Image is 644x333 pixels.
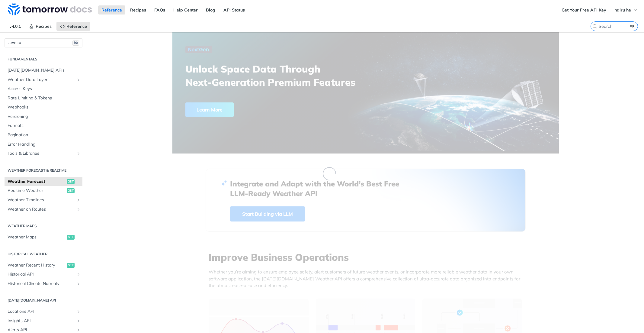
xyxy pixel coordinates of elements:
[5,307,82,316] a: Locations APIShow subpages for Locations API
[8,188,65,194] span: Realtime Weather
[5,149,82,158] a: Tools & LibrariesShow subpages for Tools & Libraries
[5,38,82,47] button: JUMP TO⌘/
[8,271,75,277] span: Historical API
[592,24,597,29] svg: Search
[8,318,75,324] span: Insights API
[5,66,82,75] a: [DATE][DOMAIN_NAME] APIs
[67,263,75,268] span: get
[76,328,81,332] button: Show subpages for Alerts API
[8,67,81,73] span: [DATE][DOMAIN_NAME] APIs
[6,22,24,31] span: v4.0.1
[5,251,82,257] h2: Historical Weather
[67,179,75,184] span: get
[5,75,82,84] a: Weather Data LayersShow subpages for Weather Data Layers
[5,177,82,186] a: Weather Forecastget
[36,24,52,29] span: Recipes
[76,318,81,323] button: Show subpages for Insights API
[8,327,75,333] span: Alerts API
[8,123,81,129] span: Formats
[558,5,610,15] a: Get Your Free API Key
[8,104,81,110] span: Webhooks
[8,95,81,101] span: Rate Limiting & Tokens
[5,131,82,140] a: Pagination
[5,233,82,242] a: Weather Mapsget
[8,197,75,203] span: Weather Timelines
[8,309,75,315] span: Locations API
[76,272,81,277] button: Show subpages for Historical API
[67,235,75,240] span: get
[8,114,81,120] span: Versioning
[5,196,82,205] a: Weather TimelinesShow subpages for Weather Timelines
[8,141,81,147] span: Error Handling
[5,279,82,288] a: Historical Climate NormalsShow subpages for Historical Climate Normals
[170,5,201,15] a: Help Center
[8,262,65,268] span: Weather Recent History
[76,207,81,212] button: Show subpages for Weather on Routes
[5,261,82,270] a: Weather Recent Historyget
[8,150,75,157] span: Tools & Libraries
[5,186,82,195] a: Realtime Weatherget
[5,270,82,279] a: Historical APIShow subpages for Historical API
[98,5,125,15] a: Reference
[72,40,79,46] span: ⌘/
[5,140,82,149] a: Error Handling
[5,168,82,173] h2: Weather Forecast & realtime
[614,7,631,13] span: hairu he
[8,281,75,287] span: Historical Climate Normals
[76,198,81,202] button: Show subpages for Weather Timelines
[5,316,82,325] a: Insights APIShow subpages for Insights API
[8,206,75,212] span: Weather on Routes
[76,281,81,286] button: Show subpages for Historical Climate Normals
[5,84,82,93] a: Access Keys
[629,23,636,29] kbd: ⌘K
[5,223,82,229] h2: Weather Maps
[220,5,248,15] a: API Status
[5,205,82,214] a: Weather on RoutesShow subpages for Weather on Routes
[8,132,81,138] span: Pagination
[5,94,82,103] a: Rate Limiting & Tokens
[5,103,82,112] a: Webhooks
[5,112,82,121] a: Versioning
[76,77,81,82] button: Show subpages for Weather Data Layers
[8,86,81,92] span: Access Keys
[67,188,75,193] span: get
[5,298,82,303] h2: [DATE][DOMAIN_NAME] API
[56,22,90,31] a: Reference
[26,22,55,31] a: Recipes
[8,3,92,15] img: Tomorrow.io Weather API Docs
[5,57,82,62] h2: Fundamentals
[151,5,168,15] a: FAQs
[66,24,87,29] span: Reference
[611,5,641,15] button: hairu he
[8,179,65,185] span: Weather Forecast
[203,5,219,15] a: Blog
[76,309,81,314] button: Show subpages for Locations API
[8,77,75,83] span: Weather Data Layers
[8,234,65,240] span: Weather Maps
[5,121,82,130] a: Formats
[76,151,81,156] button: Show subpages for Tools & Libraries
[127,5,149,15] a: Recipes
